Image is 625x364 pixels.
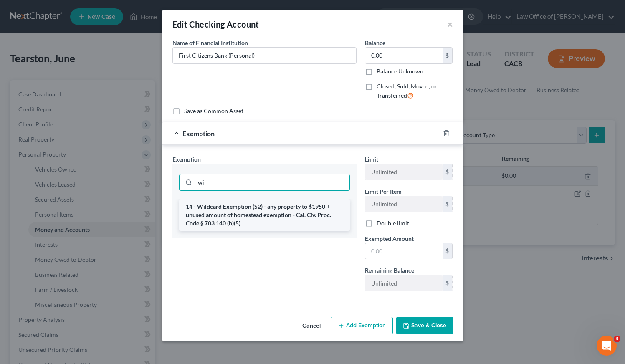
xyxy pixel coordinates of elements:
[179,199,350,231] li: 14 - Wildcard Exemption (S2) - any property to $1950 + unused amount of homestead exemption - Cal...
[173,48,356,63] input: Enter name...
[597,336,617,356] iframe: Intercom live chat
[195,174,349,190] input: Search exemption rules...
[365,266,414,275] label: Remaining Balance
[365,48,443,63] input: 0.00
[377,219,409,227] label: Double limit
[443,164,453,180] div: $
[447,19,453,29] button: ×
[365,38,385,47] label: Balance
[365,243,443,259] input: 0.00
[377,83,437,99] span: Closed, Sold, Moved, or Transferred
[184,107,243,115] label: Save as Common Asset
[396,317,453,334] button: Save & Close
[377,67,423,76] label: Balance Unknown
[365,187,402,196] label: Limit Per Item
[182,129,215,137] span: Exemption
[365,164,443,180] input: --
[365,235,414,242] span: Exempted Amount
[614,336,620,342] span: 3
[172,39,248,46] span: Name of Financial Institution
[443,243,453,259] div: $
[365,156,378,163] span: Limit
[365,196,443,212] input: --
[296,318,327,334] button: Cancel
[443,48,453,63] div: $
[331,317,393,334] button: Add Exemption
[172,156,201,163] span: Exemption
[443,275,453,291] div: $
[443,196,453,212] div: $
[365,275,443,291] input: --
[172,18,259,30] div: Edit Checking Account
